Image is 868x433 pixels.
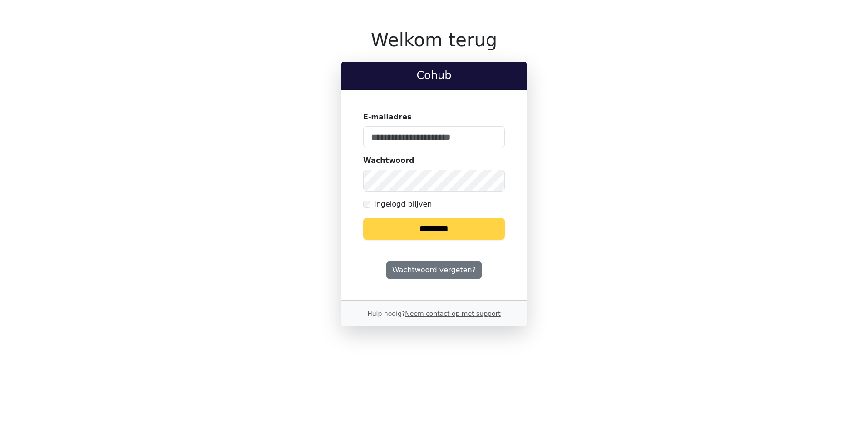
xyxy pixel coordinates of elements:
[363,155,414,166] label: Wachtwoord
[341,29,527,51] h1: Welkom terug
[349,69,519,82] h2: Cohub
[374,199,432,210] label: Ingelogd blijven
[386,261,482,279] a: Wachtwoord vergeten?
[367,310,501,317] small: Hulp nodig?
[363,112,412,123] label: E-mailadres
[405,310,500,317] a: Neem contact op met support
